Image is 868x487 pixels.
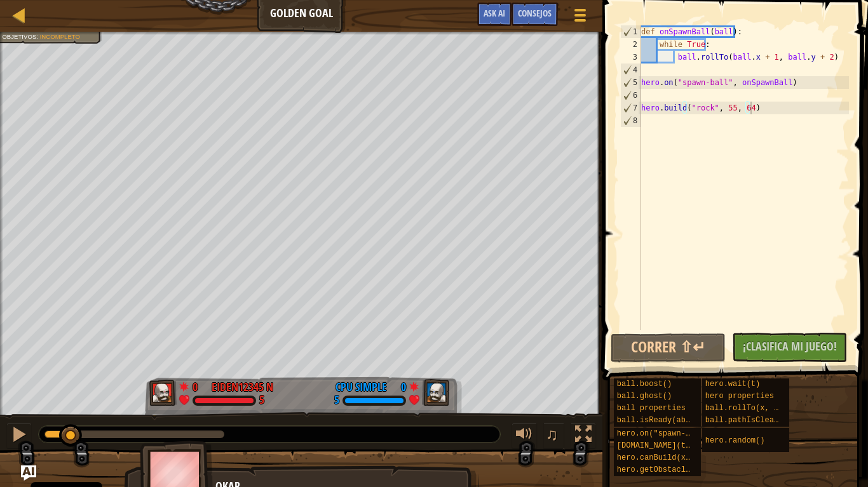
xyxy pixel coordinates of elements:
[621,114,641,127] div: 8
[564,3,596,32] button: Mostrar menú del juego
[705,404,783,413] span: ball.rollTo(x, y)
[422,380,450,406] img: thang_avatar_frame.png
[705,436,765,445] span: hero.random()
[617,404,686,413] span: ball properties
[518,7,552,19] span: Consejos
[620,51,641,63] div: 3
[6,423,32,449] button: Ctrl + P: Pause
[617,465,727,474] span: hero.getObstacleAt(x, y)
[705,392,774,401] span: hero properties
[621,89,641,102] div: 6
[212,379,273,396] div: eiden12345 n
[259,395,264,406] div: 5
[193,379,205,390] div: 0
[393,379,406,390] div: 0
[621,25,641,38] div: 1
[512,423,537,449] button: Ajustar volúmen
[617,380,672,389] span: ball.boost()
[546,425,559,444] span: ♫
[484,7,505,19] span: Ask AI
[617,392,672,401] span: ball.ghost()
[21,465,36,481] button: Ask AI
[617,416,713,425] span: ball.isReady(ability)
[705,416,806,425] span: ball.pathIsClear(x, y)
[620,38,641,51] div: 2
[705,380,760,389] span: hero.wait(t)
[617,453,704,462] span: hero.canBuild(x, y)
[334,395,339,406] div: 5
[732,333,847,362] button: ¡Clasifica Mi Juego!
[743,338,837,354] span: ¡Clasifica Mi Juego!
[477,3,512,26] button: Ask AI
[149,380,177,406] img: thang_avatar_frame.png
[617,429,727,438] span: hero.on("spawn-ball", f)
[2,33,36,40] span: Objetivos
[36,33,39,40] span: :
[617,441,731,450] span: [DOMAIN_NAME](type, x, y)
[543,423,565,449] button: ♫
[611,333,726,363] button: Correr ⇧↵
[571,423,596,449] button: Alterna pantalla completa.
[621,63,641,76] div: 4
[336,379,387,396] div: CPU simple
[621,76,641,89] div: 5
[621,102,641,114] div: 7
[40,33,80,40] span: Incompleto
